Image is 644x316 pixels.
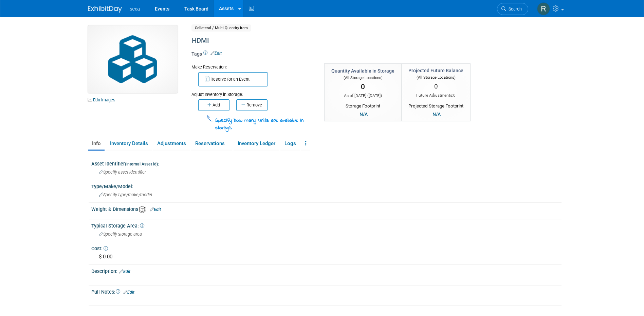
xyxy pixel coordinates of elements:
div: N/A [357,111,370,118]
div: Future Adjustments: [408,93,463,98]
a: Edit [150,207,161,212]
a: Reservations [191,138,232,150]
span: 0 [434,82,438,90]
span: seca [130,6,140,12]
span: Search [506,6,522,12]
a: Inventory Details [106,138,152,150]
div: As of [DATE] ( ) [331,93,394,99]
div: N/A [430,111,443,118]
div: (All Storage Locations) [408,74,463,80]
div: Type/Make/Model: [91,181,562,190]
div: Projected Storage Footprint [408,101,463,110]
a: Edit [119,269,130,274]
span: Collateral / Multi-Quantity Item [191,24,251,32]
div: HDMI [189,35,500,47]
a: Inventory Ledger [234,138,279,150]
a: Adjustments [153,138,190,150]
span: Specify how many units are available in storage. [215,117,303,132]
button: Reserve for an Event [198,72,268,86]
button: Remove [236,99,268,111]
div: Asset Identifier : [91,159,562,167]
img: Collateral-Icon-2.png [88,25,178,93]
div: Description: [91,266,562,275]
div: Cost: [91,243,562,252]
div: Projected Future Balance [408,67,463,74]
span: 0 [453,93,456,98]
a: Edit Images [88,96,118,104]
img: Asset Weight and Dimensions [139,206,146,213]
a: Edit [210,51,222,56]
div: Quantity Available in Storage [331,67,394,74]
img: ExhibitDay [88,6,122,13]
div: (All Storage Locations) [331,74,394,81]
a: Search [497,3,528,15]
span: 0 [361,83,365,91]
div: Tags [191,51,500,62]
img: Rachel Jordan [537,2,550,15]
a: Edit [123,290,134,295]
div: Adjust Inventory in Storage: [191,86,314,98]
a: Info [88,138,105,150]
small: (Internal Asset Id) [125,162,158,166]
a: Logs [280,138,300,150]
span: Specify type/make/model [99,192,152,197]
div: $ 0.00 [96,252,556,262]
span: Specify asset identifier [99,170,146,175]
span: [DATE] [369,93,381,98]
div: Storage Footprint [331,101,394,110]
div: Make Reservation: [191,63,314,70]
div: Weight & Dimensions [91,204,562,213]
div: Pull Notes: [91,287,562,296]
span: Typical Storage Area: [91,223,144,229]
span: Specify storage area [99,232,142,237]
button: Add [198,99,229,111]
